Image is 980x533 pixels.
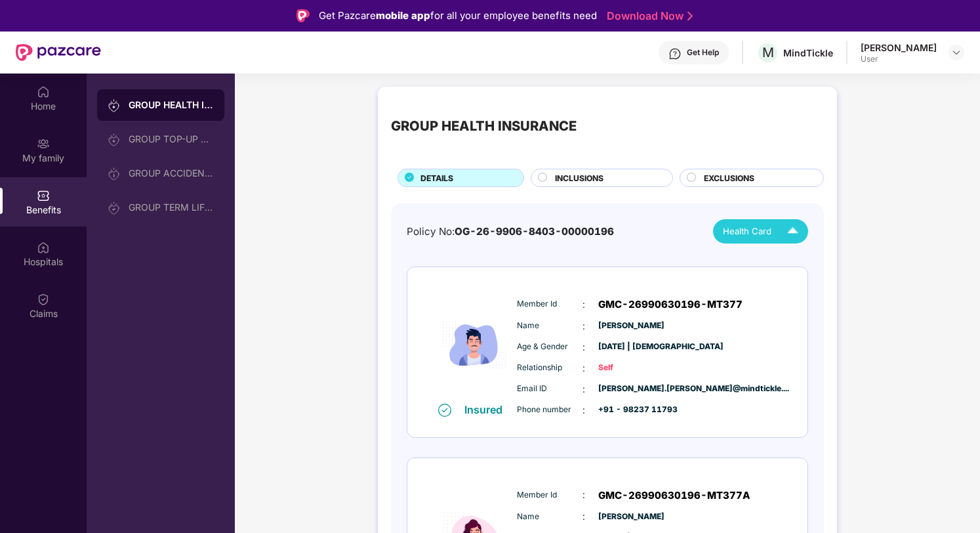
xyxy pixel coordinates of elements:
[464,403,510,416] div: Insured
[129,134,214,144] div: GROUP TOP-UP POLICY
[704,172,754,184] span: EXCLUSIONS
[420,172,453,184] span: DETAILS
[517,383,582,395] span: Email ID
[319,8,597,24] div: Get Pazcare for all your employee benefits need
[598,297,743,312] span: GMC-26990630196-MT377
[16,44,101,61] img: New Pazcare Logo
[37,293,50,306] img: svg+xml;base64,PHN2ZyBpZD0iQ2xhaW0iIHhtbG5zPSJodHRwOi8vd3d3LnczLm9yZy8yMDAwL3N2ZyIgd2lkdGg9IjIwIi...
[687,9,693,23] img: Stroke
[407,224,614,240] div: Policy No:
[582,319,585,333] span: :
[108,133,121,146] img: svg+xml;base64,PHN2ZyB3aWR0aD0iMjAiIGhlaWdodD0iMjAiIHZpZXdCb3g9IjAgMCAyMCAyMCIgZmlsbD0ibm9uZSIgeG...
[455,225,614,238] span: OG-26-9906-8403-00000196
[517,341,582,353] span: Age & Gender
[723,224,771,238] span: Health Card
[861,41,937,54] div: [PERSON_NAME]
[517,404,582,416] span: Phone number
[517,511,582,523] span: Name
[598,383,664,395] span: [PERSON_NAME].[PERSON_NAME]@mindtickle....
[37,137,50,150] img: svg+xml;base64,PHN2ZyB3aWR0aD0iMjAiIGhlaWdodD0iMjAiIHZpZXdCb3g9IjAgMCAyMCAyMCIgZmlsbD0ibm9uZSIgeG...
[582,509,585,524] span: :
[598,511,664,523] span: [PERSON_NAME]
[598,341,664,353] span: [DATE] | [DEMOGRAPHIC_DATA]
[37,241,50,254] img: svg+xml;base64,PHN2ZyBpZD0iSG9zcGl0YWxzIiB4bWxucz0iaHR0cDovL3d3dy53My5vcmcvMjAwMC9zdmciIHdpZHRoPS...
[517,489,582,501] span: Member Id
[598,320,664,332] span: [PERSON_NAME]
[129,202,214,213] div: GROUP TERM LIFE INSURANCE
[391,116,577,137] div: GROUP HEALTH INSURANCE
[687,47,719,58] div: Get Help
[517,362,582,374] span: Relationship
[598,362,664,374] span: Self
[861,54,937,64] div: User
[435,288,514,402] img: icon
[598,488,750,503] span: GMC-26990630196-MT377A
[668,47,682,60] img: svg+xml;base64,PHN2ZyBpZD0iSGVscC0zMngzMiIgeG1sbnM9Imh0dHA6Ly93d3cudzMub3JnLzIwMDAvc3ZnIiB3aWR0aD...
[438,404,451,417] img: svg+xml;base64,PHN2ZyB4bWxucz0iaHR0cDovL3d3dy53My5vcmcvMjAwMC9zdmciIHdpZHRoPSIxNiIgaGVpZ2h0PSIxNi...
[951,47,962,58] img: svg+xml;base64,PHN2ZyBpZD0iRHJvcGRvd24tMzJ4MzIiIHhtbG5zPSJodHRwOi8vd3d3LnczLm9yZy8yMDAwL3N2ZyIgd2...
[582,488,585,502] span: :
[37,85,50,98] img: svg+xml;base64,PHN2ZyBpZD0iSG9tZSIgeG1sbnM9Imh0dHA6Ly93d3cudzMub3JnLzIwMDAvc3ZnIiB3aWR0aD0iMjAiIG...
[108,167,121,181] img: svg+xml;base64,PHN2ZyB3aWR0aD0iMjAiIGhlaWdodD0iMjAiIHZpZXdCb3g9IjAgMCAyMCAyMCIgZmlsbD0ibm9uZSIgeG...
[129,168,214,179] div: GROUP ACCIDENTAL INSURANCE
[376,9,430,22] strong: mobile app
[582,297,585,312] span: :
[607,9,689,23] a: Download Now
[582,382,585,396] span: :
[762,45,774,60] span: M
[781,220,804,243] img: Icuh8uwCUCF+XjCZyLQsAKiDCM9HiE6CMYmKQaPGkZKaA32CAAACiQcFBJY0IsAAAAASUVORK5CYII=
[582,340,585,354] span: :
[555,172,603,184] span: INCLUSIONS
[37,189,50,202] img: svg+xml;base64,PHN2ZyBpZD0iQmVuZWZpdHMiIHhtbG5zPSJodHRwOi8vd3d3LnczLm9yZy8yMDAwL3N2ZyIgd2lkdGg9Ij...
[129,98,214,112] div: GROUP HEALTH INSURANCE
[598,404,664,416] span: +91 - 98237 11793
[783,47,833,59] div: MindTickle
[108,99,121,112] img: svg+xml;base64,PHN2ZyB3aWR0aD0iMjAiIGhlaWdodD0iMjAiIHZpZXdCb3g9IjAgMCAyMCAyMCIgZmlsbD0ibm9uZSIgeG...
[517,320,582,332] span: Name
[713,219,808,244] button: Health Card
[296,9,310,22] img: Logo
[582,403,585,417] span: :
[582,361,585,375] span: :
[517,298,582,310] span: Member Id
[108,202,121,215] img: svg+xml;base64,PHN2ZyB3aWR0aD0iMjAiIGhlaWdodD0iMjAiIHZpZXdCb3g9IjAgMCAyMCAyMCIgZmlsbD0ibm9uZSIgeG...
